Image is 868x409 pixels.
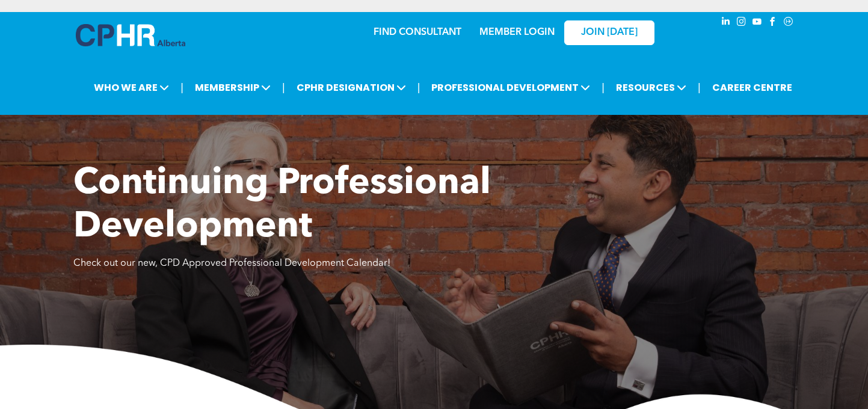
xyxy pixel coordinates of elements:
a: youtube [751,15,764,31]
span: Continuing Professional Development [73,166,491,245]
span: Check out our new, CPD Approved Professional Development Calendar! [73,259,390,268]
a: CAREER CENTRE [709,76,796,99]
li: | [602,75,605,100]
span: PROFESSIONAL DEVELOPMENT [428,76,594,99]
a: instagram [735,15,748,31]
a: Social network [782,15,795,31]
li: | [180,75,183,100]
span: RESOURCES [612,76,690,99]
a: facebook [766,15,780,31]
li: | [417,75,420,100]
a: JOIN [DATE] [564,20,654,45]
li: | [282,75,285,100]
a: linkedin [719,15,733,31]
span: MEMBERSHIP [191,76,274,99]
a: MEMBER LOGIN [479,28,555,37]
span: JOIN [DATE] [581,27,638,38]
span: CPHR DESIGNATION [293,76,410,99]
li: | [698,75,701,100]
span: WHO WE ARE [90,76,173,99]
img: A blue and white logo for cp alberta [76,24,185,46]
a: FIND CONSULTANT [374,28,461,37]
